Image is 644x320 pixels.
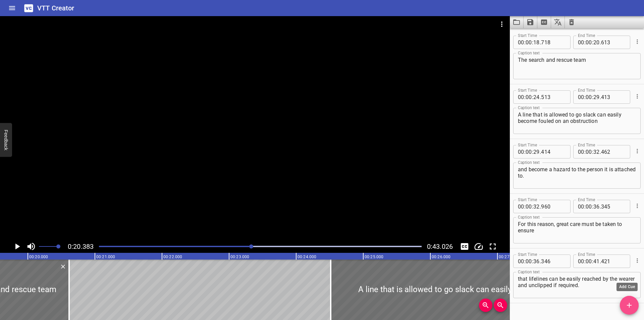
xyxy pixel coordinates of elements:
[533,200,540,213] input: 32
[578,200,584,213] input: 00
[633,147,642,155] button: Cue Options
[163,255,182,259] text: 00:22.000
[600,145,601,158] span: .
[29,255,48,259] text: 00:20.000
[633,88,641,105] div: Cue Options
[486,240,499,253] button: Toggle fullscreen
[532,36,533,49] span: :
[518,200,524,213] input: 00
[541,145,566,158] input: 414
[601,145,626,158] input: 462
[59,262,66,271] div: Delete Cue
[518,111,636,131] textarea: A line that is allowed to go slack can easily become fouled on an obstruction
[458,240,471,253] button: Toggle captions
[479,299,492,312] button: Zoom In
[518,276,636,295] textarea: that lifelines can be easily reached by the wearer and unclipped if required.
[593,145,600,158] input: 32
[600,200,601,213] span: .
[99,246,422,247] div: Play progress
[532,255,533,268] span: :
[593,36,600,49] input: 20
[601,200,626,213] input: 345
[533,36,540,49] input: 18
[551,16,565,28] button: Translate captions
[518,166,636,185] textarea: and become a hazard to the person it is attached to.
[432,255,450,259] text: 00:26.000
[56,244,60,248] span: Set video volume
[633,142,641,160] div: Cue Options
[37,3,74,13] h6: VTT Creator
[586,90,592,104] input: 00
[230,255,249,259] text: 00:23.000
[524,36,526,49] span: :
[524,255,526,268] span: :
[532,90,533,104] span: :
[494,16,510,32] button: Video Options
[532,200,533,213] span: :
[365,255,383,259] text: 00:25.000
[578,255,584,268] input: 00
[592,200,593,213] span: :
[565,16,578,28] button: Clear captions
[513,18,521,26] svg: Load captions from file
[472,240,485,253] div: Playback Speed
[494,299,507,312] button: Zoom Out
[533,255,540,268] input: 36
[541,255,566,268] input: 346
[633,252,641,269] div: Cue Options
[499,255,518,259] text: 00:27.000
[554,18,562,26] svg: Translate captions
[592,145,593,158] span: :
[592,90,593,104] span: :
[593,90,600,104] input: 29
[600,90,601,104] span: .
[518,221,636,240] textarea: For this reason, great care must be taken to ensure
[633,201,642,210] button: Cue Options
[59,262,67,271] button: Delete
[586,255,592,268] input: 00
[518,255,524,268] input: 00
[518,145,524,158] input: 00
[578,90,584,104] input: 00
[633,197,641,215] div: Cue Options
[601,36,626,49] input: 613
[633,92,642,101] button: Cue Options
[586,36,592,49] input: 00
[518,57,636,76] textarea: The search and rescue team
[518,90,524,104] input: 00
[541,36,566,49] input: 718
[584,255,586,268] span: :
[601,255,626,268] input: 421
[633,33,641,50] div: Cue Options
[524,145,526,158] span: :
[298,255,316,259] text: 00:24.000
[584,36,586,49] span: :
[518,36,524,49] input: 00
[540,18,548,26] svg: Extract captions from video
[568,18,576,26] svg: Clear captions
[600,36,601,49] span: .
[537,16,551,28] button: Extract captions from video
[600,255,601,268] span: .
[540,200,541,213] span: .
[540,255,541,268] span: .
[620,296,639,315] button: Add Cue
[472,240,485,253] button: Change Playback Speed
[633,37,642,46] button: Cue Options
[532,145,533,158] span: :
[526,145,532,158] input: 00
[586,145,592,158] input: 00
[526,90,532,104] input: 00
[593,255,600,268] input: 41
[96,255,115,259] text: 00:21.000
[586,200,592,213] input: 00
[458,240,471,253] div: Hide/Show Captions
[540,90,541,104] span: .
[584,145,586,158] span: :
[68,242,94,250] span: Current Time
[541,90,566,104] input: 513
[526,255,532,268] input: 00
[593,200,600,213] input: 36
[25,240,38,253] button: Toggle mute
[486,240,499,253] div: Toggle Full Screen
